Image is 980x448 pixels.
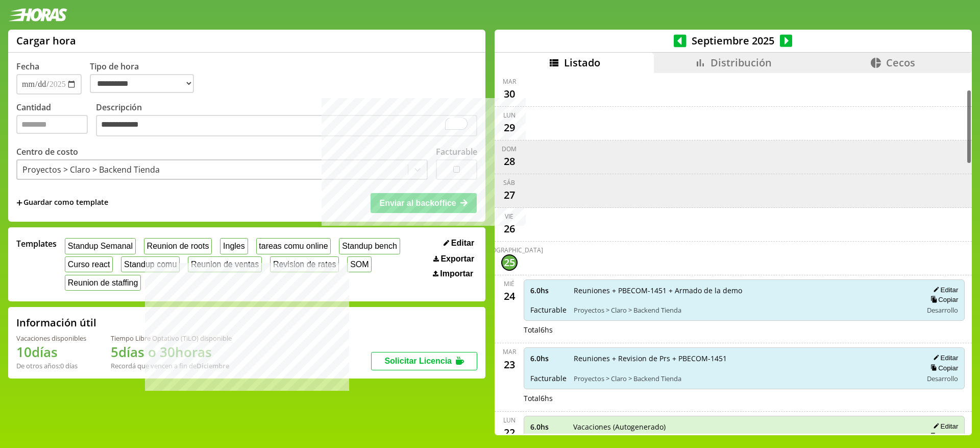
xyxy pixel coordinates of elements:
[371,193,477,213] button: Enviar al backoffice
[927,364,958,372] button: Copiar
[504,279,514,288] div: mié
[495,73,972,434] div: scrollable content
[16,115,88,134] input: Cantidad
[16,102,96,139] label: Cantidad
[451,239,474,248] span: Editar
[111,343,232,361] h1: 5 días o 30 horas
[16,316,96,329] h2: Información útil
[65,256,113,272] button: Curso react
[930,353,958,362] button: Editar
[503,111,516,120] div: lun
[574,374,916,383] span: Proyectos > Claro > Backend Tienda
[927,305,958,315] span: Desarrollo
[501,288,518,304] div: 24
[121,256,180,272] button: Standup comu
[430,254,477,264] button: Exportar
[501,86,518,102] div: 30
[384,357,452,365] span: Solicitar Licencia
[111,334,232,343] div: Tiempo Libre Optativo (TiLO) disponible
[22,164,160,175] div: Proyectos > Claro > Backend Tienda
[16,197,108,208] span: +Guardar como template
[502,145,517,153] div: dom
[8,8,67,21] img: logotipo
[710,56,772,69] span: Distribución
[530,422,566,432] span: 6.0 hs
[501,221,518,237] div: 26
[371,352,477,370] button: Solicitar Licencia
[90,61,202,95] label: Tipo de hora
[930,422,958,431] button: Editar
[927,295,958,304] button: Copiar
[927,374,958,383] span: Desarrollo
[220,238,248,254] button: Ingles
[440,254,474,264] span: Exportar
[379,199,456,207] span: Enviar al backoffice
[530,353,567,363] span: 6.0 hs
[886,56,915,69] span: Cecos
[574,286,916,295] span: Reuniones + PBECOM-1451 + Armado de la demo
[16,146,78,157] label: Centro de costo
[476,246,543,254] div: [DEMOGRAPHIC_DATA]
[574,353,916,363] span: Reuniones + Revision de Prs + PBECOM-1451
[930,286,958,294] button: Editar
[501,120,518,136] div: 29
[96,115,477,136] textarea: To enrich screen reader interactions, please activate Accessibility in Grammarly extension settings
[436,146,477,157] label: Facturable
[503,347,516,356] div: mar
[96,102,477,139] label: Descripción
[16,61,39,72] label: Fecha
[16,343,86,361] h1: 10 días
[256,238,331,254] button: tareas comu online
[16,197,22,208] span: +
[503,77,516,86] div: mar
[16,238,57,249] span: Templates
[530,305,567,315] span: Facturable
[501,254,518,271] div: 25
[501,153,518,170] div: 28
[440,238,477,248] button: Editar
[270,256,339,272] button: Revision de rates
[16,34,76,48] h1: Cargar hora
[503,178,515,187] div: sáb
[197,361,229,370] b: Diciembre
[347,256,372,272] button: SOM
[564,56,600,69] span: Listado
[111,361,232,370] div: Recordá que vencen a fin de
[501,425,518,441] div: 22
[524,325,965,335] div: Total 6 hs
[65,238,136,254] button: Standup Semanal
[503,416,516,425] div: lun
[65,275,141,291] button: Reunion de staffing
[530,373,567,383] span: Facturable
[530,286,567,295] span: 6.0 hs
[90,74,194,93] select: Tipo de hora
[144,238,212,254] button: Reunion de roots
[524,393,965,403] div: Total 6 hs
[501,356,518,372] div: 23
[16,334,86,343] div: Vacaciones disponibles
[687,34,780,48] span: Septiembre 2025
[188,256,262,272] button: Reunion de ventas
[16,361,86,370] div: De otros años: 0 días
[505,212,513,221] div: vie
[440,269,473,278] span: Importar
[574,305,916,315] span: Proyectos > Claro > Backend Tienda
[573,422,905,432] span: Vacaciones (Autogenerado)
[501,187,518,203] div: 27
[927,432,958,441] button: Copiar
[339,238,400,254] button: Standup bench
